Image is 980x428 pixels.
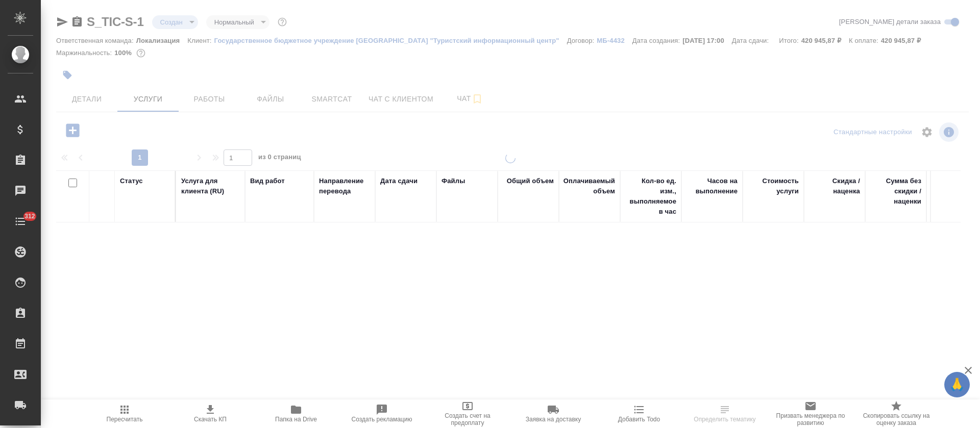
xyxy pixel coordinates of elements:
[774,412,847,426] span: Призвать менеджера по развитию
[431,412,504,426] span: Создать счет на предоплату
[507,176,554,186] div: Общий объем
[625,176,676,217] div: Кол-во ед. изм., выполняемое в час
[809,176,860,196] div: Скидка / наценка
[425,399,510,428] button: Создать счет на предоплату
[944,372,970,397] button: 🙏
[768,399,853,428] button: Призвать менеджера по развитию
[380,176,418,186] div: Дата сдачи
[120,176,143,186] div: Статус
[687,176,738,196] div: Часов на выполнение
[948,374,966,395] span: 🙏
[563,176,615,196] div: Оплачиваемый объем
[860,412,933,426] span: Скопировать ссылку на оценку заказа
[3,209,38,234] a: 312
[748,176,799,196] div: Стоимость услуги
[870,176,921,207] div: Сумма без скидки / наценки
[319,176,370,196] div: Направление перевода
[181,176,240,196] div: Услуга для клиента (RU)
[682,399,768,428] button: Чтобы определение сработало, загрузи исходные файлы на странице "файлы" и привяжи проект в SmartCat
[853,399,939,428] button: Скопировать ссылку на оценку заказа
[442,176,465,186] div: Файлы
[250,176,285,186] div: Вид работ
[18,211,41,221] span: 312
